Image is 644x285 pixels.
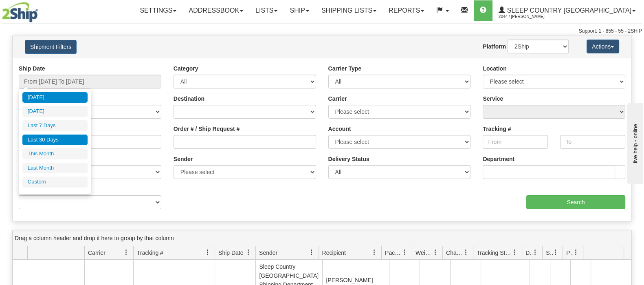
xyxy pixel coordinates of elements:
li: This Month [22,148,88,159]
label: Service [483,95,503,103]
label: Destination [174,95,204,103]
label: Account [328,125,351,133]
a: Recipient filter column settings [367,245,381,259]
span: Charge [446,249,463,257]
span: Recipient [322,249,346,257]
label: Platform [483,42,506,51]
label: Tracking # [483,125,511,133]
li: [DATE] [22,106,88,117]
span: Weight [415,249,433,257]
span: Delivery Status [525,249,532,257]
span: Tracking Status [477,249,512,257]
label: Ship Date [19,64,45,73]
label: Location [483,64,506,73]
a: Reports [382,0,430,21]
li: Custom [22,177,88,188]
a: Settings [134,0,182,21]
a: Weight filter column settings [429,245,442,259]
li: Last 30 Days [22,135,88,146]
a: Shipping lists [315,0,382,21]
label: Department [483,155,514,163]
a: Sender filter column settings [305,245,319,259]
span: Tracking # [137,249,163,257]
a: Carrier filter column settings [119,245,133,259]
div: Support: 1 - 855 - 55 - 2SHIP [2,28,642,35]
a: Addressbook [182,0,249,21]
li: Last 7 Days [22,120,88,131]
a: Charge filter column settings [459,245,473,259]
a: Sleep Country [GEOGRAPHIC_DATA] 2044 / [PERSON_NAME] [492,0,642,21]
a: Shipment Issues filter column settings [549,245,563,259]
span: Sender [259,249,277,257]
a: Ship [284,0,315,21]
label: Sender [174,155,193,163]
label: Carrier Type [328,64,361,73]
a: Pickup Status filter column settings [569,245,583,259]
li: [DATE] [22,92,88,103]
label: Delivery Status [328,155,369,163]
span: Carrier [88,249,106,257]
button: Shipment Filters [25,40,77,54]
a: Delivery Status filter column settings [528,245,542,259]
a: Lists [249,0,284,21]
span: Sleep Country [GEOGRAPHIC_DATA] [505,7,631,14]
a: Tracking # filter column settings [201,245,215,259]
a: Packages filter column settings [398,245,412,259]
button: Actions [587,40,619,53]
label: Carrier [328,95,347,103]
li: Last Month [22,163,88,174]
iframe: chat widget [625,101,643,184]
img: logo2044.jpg [2,2,38,22]
span: Shipment Issues [546,249,553,257]
span: 2044 / [PERSON_NAME] [499,13,560,21]
span: Packages [385,249,402,257]
span: Ship Date [218,249,243,257]
label: Order # / Ship Request # [174,125,240,133]
input: From [483,135,548,149]
a: Ship Date filter column settings [242,245,255,259]
input: To [560,135,625,149]
input: Search [526,195,625,209]
a: Tracking Status filter column settings [508,245,522,259]
div: grid grouping header [13,230,631,246]
div: live help - online [6,7,75,13]
span: Pickup Status [566,249,573,257]
label: Category [174,64,198,73]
